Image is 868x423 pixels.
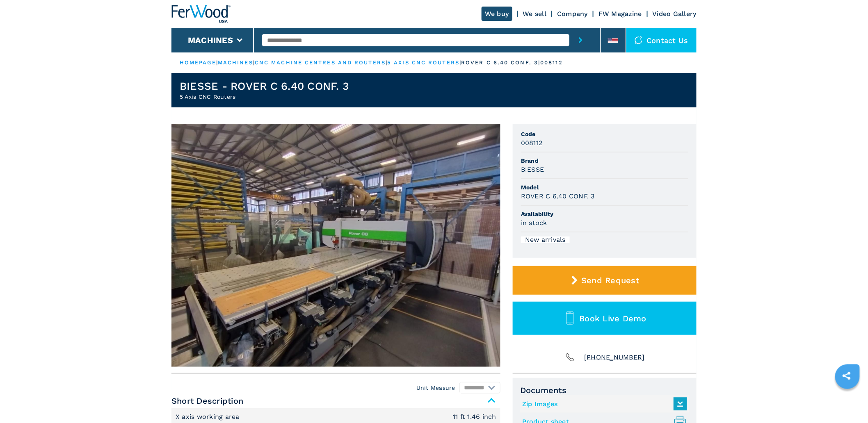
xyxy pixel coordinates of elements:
button: Send Request [513,266,697,295]
iframe: Chat [833,386,862,417]
a: We sell [523,10,547,18]
button: submit-button [569,28,592,52]
a: 5 axis cnc routers [387,59,459,66]
p: rover c 6.40 conf. 3 | [461,59,540,66]
span: | [459,59,461,66]
span: | [386,59,387,66]
div: New arrivals [521,237,570,243]
img: Contact us [635,36,643,44]
a: Video Gallery [653,10,697,18]
button: Machines [188,35,233,45]
h3: ROVER C 6.40 CONF. 3 [521,191,595,201]
a: sharethis [836,366,857,386]
span: Availability [521,210,688,218]
span: Brand [521,157,688,165]
span: | [216,59,218,66]
a: We buy [482,7,512,21]
img: Phone [564,352,576,363]
a: Zip Images [522,397,683,411]
span: | [253,59,255,66]
a: machines [218,59,253,66]
span: Book Live Demo [580,314,647,323]
span: Code [521,130,688,138]
h3: in stock [521,218,547,227]
a: HOMEPAGE [180,59,216,66]
span: Send Request [581,275,639,285]
img: Ferwood [171,5,231,23]
tcxspan: Call 704-272-1472 via 3CX [584,353,645,361]
em: 11 ft 1.46 inch [453,414,496,420]
h2: 5 Axis CNC Routers [180,93,349,101]
img: 008112 [171,124,500,367]
a: cnc machine centres and routers [255,59,386,66]
a: FW Magazine [598,10,642,18]
p: X axis working area [176,412,242,421]
a: Company [557,10,588,18]
h1: BIESSE - ROVER C 6.40 CONF. 3 [180,80,349,93]
button: Book Live Demo [513,302,697,335]
span: Model [521,183,688,191]
h3: BIESSE [521,165,544,174]
span: Documents [520,385,689,395]
p: 008112 [540,59,563,66]
span: Short Description [171,393,500,408]
h3: 008112 [521,138,543,148]
div: Contact us [626,28,697,52]
em: Unit Measure [416,384,455,392]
